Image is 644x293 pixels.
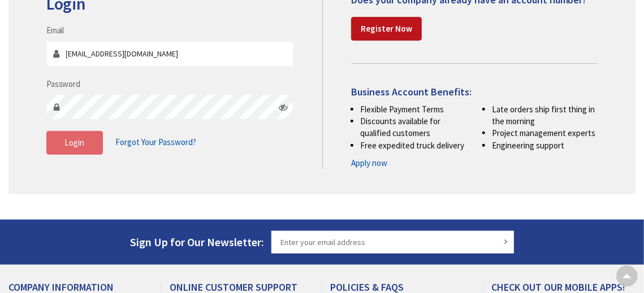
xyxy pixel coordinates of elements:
[46,131,103,155] button: Login
[116,137,197,147] span: Forgot Your Password?
[46,41,294,67] input: Email
[46,24,64,36] label: Email
[492,139,598,151] li: Engineering support
[361,23,412,34] strong: Register Now
[351,17,422,41] a: Register Now
[116,132,197,153] a: Forgot Your Password?
[492,103,598,128] li: Late orders ship first thing in the morning
[360,115,466,139] li: Discounts available for qualified customers
[130,235,264,249] span: Sign Up for Our Newsletter:
[64,137,84,148] span: Login
[279,103,288,112] i: Click here to show/hide password
[46,78,81,90] label: Password
[271,231,514,253] input: Enter your email address
[492,127,598,139] li: Project management experts
[351,86,598,98] h4: Business Account Benefits:
[360,139,466,151] li: Free expedited truck delivery
[23,8,63,18] span: Support
[351,157,387,169] a: Apply now
[360,103,466,115] li: Flexible Payment Terms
